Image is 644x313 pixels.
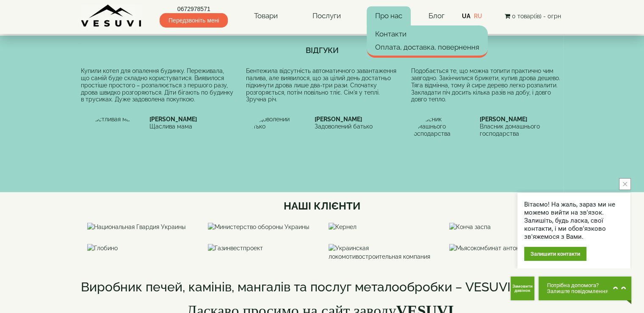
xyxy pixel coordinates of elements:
img: Задоволений батько [246,116,310,179]
img: Украинская локомотивостроительная компания [329,244,437,261]
img: Глобино [87,244,195,252]
img: Мьясокомбинат антонивский [449,244,557,252]
span: Потрібна допомога? [547,282,608,288]
img: Министерство обороны Украины [208,223,316,231]
a: Товари [246,6,286,26]
div: Купили котел для опалення будинку. Переживала, що самій буде складно користуватися. Виявилося про... [81,67,233,103]
div: Залишити контакти [524,247,586,261]
a: 0672978571 [160,5,228,13]
a: Оплата, доставка, повернення [367,41,488,53]
span: Залиште повідомлення [547,288,608,294]
img: Власник домашнього господарства [411,116,475,179]
b: [PERSON_NAME] [149,116,197,123]
a: Послуги [304,6,349,26]
h2: Виробник печей, камінів, мангалів та послуг металообробки – VESUVI [81,280,564,294]
a: Контакти [367,28,488,40]
button: 0 товар(ів) - 0грн [502,11,563,21]
div: Задоволений батько [315,123,398,130]
div: Власник домашнього господарства [480,123,564,137]
img: Счастливая мама [81,116,144,179]
div: Щаслива мама [149,123,233,130]
span: 0 товар(ів) - 0грн [511,13,561,20]
h3: Наші клієнти [81,201,564,212]
b: [PERSON_NAME] [315,116,362,123]
div: Вітаємо! На жаль, зараз ми не можемо вийти на зв'язок. Залишіть, будь ласка, свої контакти, і ми ... [524,201,624,241]
a: Про нас [367,6,411,26]
img: Национальная Гвардия Украины [87,223,195,231]
img: Завод VESUVI [81,4,142,28]
b: [PERSON_NAME] [480,116,527,123]
img: Газинвестпроект [208,244,316,252]
button: Get Call button [511,277,534,300]
button: Chat button [539,277,631,300]
a: Блог [428,11,444,20]
a: UA [462,13,470,20]
img: Кернел [329,223,437,231]
span: Передзвоніть мені [160,13,228,28]
span: Замовити дзвінок [512,284,533,293]
img: Конча заспа [449,223,557,231]
button: close button [619,178,631,190]
h4: ВІДГУКИ [81,46,564,55]
div: Подобається те, що можна топити практично чим завгодно. Закінчилися брикети, купив дрова дешево. ... [411,67,564,103]
a: RU [474,13,482,20]
div: Бентежила відсутність автоматичного завантаження палива, але виявилося, що за цілий день достатнь... [246,67,398,103]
